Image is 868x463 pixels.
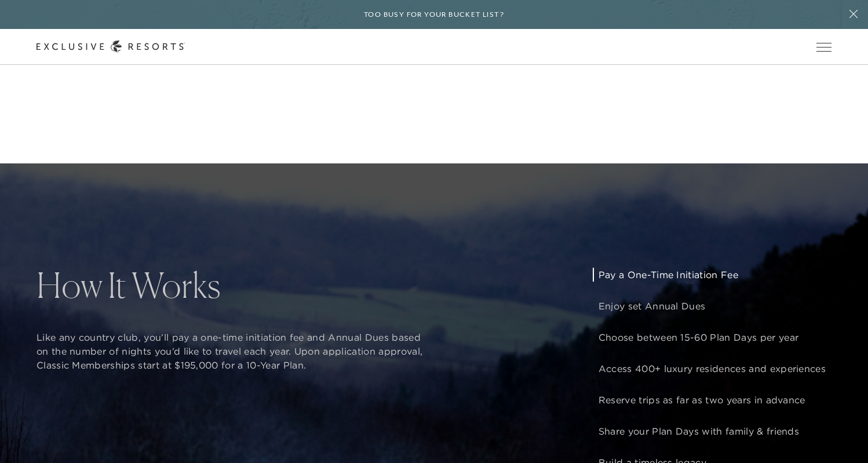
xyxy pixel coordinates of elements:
iframe: Qualified Messenger [815,410,868,463]
p: Choose between 15-60 Plan Days per year [599,330,826,344]
p: Enjoy set Annual Dues [599,299,826,313]
p: Access 400+ luxury residences and experiences [599,362,826,375]
p: Like any country club, you’ll pay a one-time initiation fee and Annual Dues based on the number o... [37,330,434,372]
p: Share your Plan Days with family & friends [599,424,826,438]
button: Open navigation [816,43,831,51]
h2: How It Works [37,268,434,302]
p: Reserve trips as far as two years in advance [599,393,826,407]
h6: Too busy for your bucket list? [364,9,504,20]
p: Pay a One-Time Initiation Fee [599,268,826,282]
